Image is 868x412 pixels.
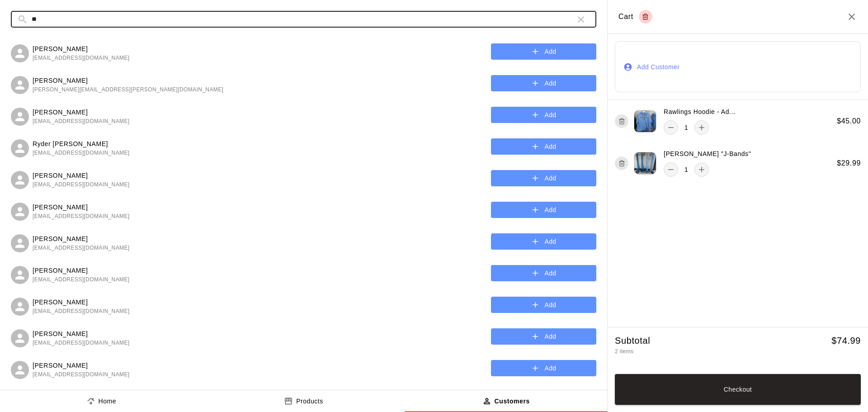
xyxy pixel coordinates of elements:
[491,202,596,218] button: Add
[491,43,596,60] button: Add
[694,120,709,135] button: add
[33,139,130,149] p: Ryder [PERSON_NAME]
[615,41,861,92] button: Add Customer
[33,212,130,221] span: [EMAIL_ADDRESS][DOMAIN_NAME]
[846,11,857,22] button: Close
[33,171,130,180] p: [PERSON_NAME]
[837,115,861,127] h6: $ 45.00
[694,162,709,177] button: add
[33,244,130,253] span: [EMAIL_ADDRESS][DOMAIN_NAME]
[491,297,596,313] button: Add
[33,329,130,339] p: [PERSON_NAME]
[491,170,596,187] button: Add
[33,54,130,63] span: [EMAIL_ADDRESS][DOMAIN_NAME]
[684,123,688,133] p: 1
[33,275,130,284] span: [EMAIL_ADDRESS][DOMAIN_NAME]
[33,370,130,379] span: [EMAIL_ADDRESS][DOMAIN_NAME]
[296,397,323,406] p: Products
[33,85,223,95] span: [PERSON_NAME][EMAIL_ADDRESS][PERSON_NAME][DOMAIN_NAME]
[33,180,130,189] span: [EMAIL_ADDRESS][DOMAIN_NAME]
[634,152,656,175] img: product 491
[491,75,596,92] button: Add
[664,107,735,117] p: Rawlings Hoodie - Ad...
[664,149,751,159] p: [PERSON_NAME] "J-Bands"
[99,397,117,406] p: Home
[684,165,688,175] p: 1
[33,44,130,54] p: [PERSON_NAME]
[837,157,861,169] h6: $ 29.99
[491,360,596,377] button: Add
[615,374,861,405] button: Checkout
[33,307,130,316] span: [EMAIL_ADDRESS][DOMAIN_NAME]
[33,234,130,244] p: [PERSON_NAME]
[615,348,633,355] span: 2 items
[831,335,861,347] h5: $ 74.99
[639,10,652,24] button: Empty cart
[491,233,596,250] button: Add
[615,335,650,347] h5: Subtotal
[495,397,530,406] p: Customers
[33,339,130,348] span: [EMAIL_ADDRESS][DOMAIN_NAME]
[33,203,130,212] p: [PERSON_NAME]
[33,298,130,307] p: [PERSON_NAME]
[33,117,130,126] span: [EMAIL_ADDRESS][DOMAIN_NAME]
[491,138,596,155] button: Add
[33,76,223,85] p: [PERSON_NAME]
[618,10,652,24] div: Cart
[634,110,656,133] img: product 530
[33,361,130,370] p: [PERSON_NAME]
[664,162,678,177] button: remove
[491,265,596,282] button: Add
[33,149,130,158] span: [EMAIL_ADDRESS][DOMAIN_NAME]
[664,120,678,135] button: remove
[491,328,596,345] button: Add
[491,107,596,123] button: Add
[33,266,130,275] p: [PERSON_NAME]
[33,108,130,117] p: [PERSON_NAME]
